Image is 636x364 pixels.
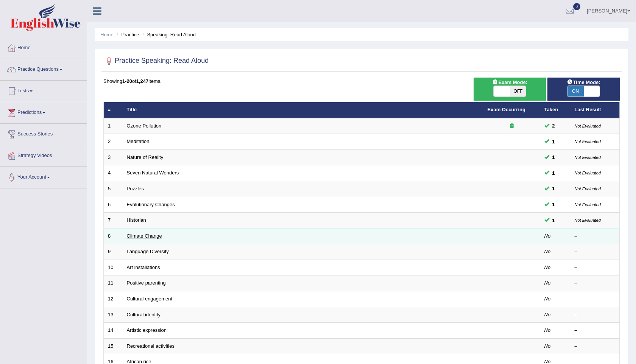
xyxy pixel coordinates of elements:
em: No [544,264,551,270]
a: Cultural engagement [127,296,173,302]
span: You can still take this question [549,169,558,177]
td: 6 [104,197,123,213]
div: – [575,296,616,303]
a: Positive parenting [127,280,166,286]
td: 11 [104,275,123,291]
a: Evolutionary Changes [127,202,175,207]
small: Not Evaluated [575,124,601,128]
a: Seven Natural Wonders [127,170,179,176]
b: 1,247 [136,78,149,84]
td: 8 [104,228,123,244]
small: Not Evaluated [575,202,601,207]
a: Cultural identity [127,312,161,317]
a: Success Stories [0,124,87,143]
a: Artistic expression [127,327,167,333]
td: 9 [104,244,123,260]
td: 3 [104,149,123,165]
small: Not Evaluated [575,171,601,175]
a: Meditation [127,138,150,144]
small: Not Evaluated [575,187,601,191]
a: Climate Change [127,233,162,239]
div: – [575,248,616,255]
th: Taken [540,102,571,118]
span: You can still take this question [549,201,558,208]
em: No [544,343,551,349]
th: Title [123,102,483,118]
a: Your Account [0,167,87,186]
span: You can still take this question [549,138,558,146]
span: ON [567,86,584,96]
td: 1 [104,118,123,134]
div: – [575,327,616,334]
em: No [544,327,551,333]
span: Exam Mode: [489,78,530,86]
th: Last Result [571,102,620,118]
a: Practice Questions [0,59,87,78]
h2: Practice Speaking: Read Aloud [103,55,209,67]
td: 12 [104,291,123,307]
a: Strategy Videos [0,145,87,164]
div: – [575,311,616,319]
a: Tests [0,81,87,100]
div: Exam occurring question [488,123,536,130]
a: Predictions [0,102,87,121]
td: 15 [104,338,123,354]
li: Practice [115,31,139,38]
small: Not Evaluated [575,139,601,144]
span: You can still take this question [549,153,558,161]
div: Showing of items. [103,78,620,85]
span: 0 [573,3,581,10]
td: 5 [104,181,123,197]
em: No [544,249,551,254]
a: Puzzles [127,186,144,191]
a: Historian [127,217,146,223]
a: Ozone Pollution [127,123,162,129]
span: Time Mode: [564,78,603,86]
td: 2 [104,134,123,150]
span: OFF [510,86,526,96]
a: Exam Occurring [488,107,525,112]
a: Recreational activities [127,343,175,349]
td: 10 [104,260,123,275]
em: No [544,280,551,286]
em: No [544,296,551,302]
small: Not Evaluated [575,218,601,222]
div: Show exams occurring in exams [474,78,546,101]
td: 13 [104,307,123,323]
a: Home [0,37,87,56]
a: Nature of Reality [127,154,164,160]
a: Art installations [127,264,160,270]
div: – [575,233,616,240]
span: You can still take this question [549,185,558,193]
div: – [575,343,616,350]
div: – [575,264,616,271]
em: No [544,233,551,239]
small: Not Evaluated [575,155,601,160]
li: Speaking: Read Aloud [140,31,196,38]
span: You can still take this question [549,216,558,224]
b: 1-20 [122,78,132,84]
div: – [575,280,616,287]
td: 14 [104,323,123,339]
td: 4 [104,165,123,181]
td: 7 [104,213,123,229]
th: # [104,102,123,118]
em: No [544,312,551,317]
a: Home [100,32,114,37]
a: Language Diversity [127,249,169,254]
span: You can still take this question [549,122,558,130]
